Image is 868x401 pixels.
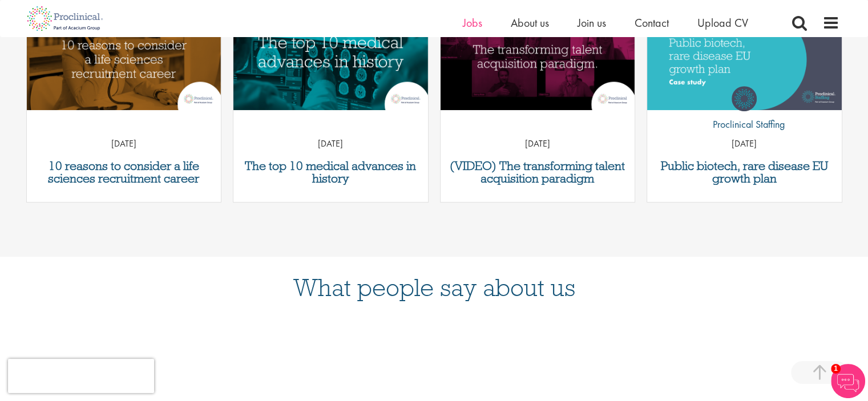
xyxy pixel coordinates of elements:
[233,137,428,151] p: [DATE]
[578,15,606,30] a: Join us
[27,137,221,151] p: [DATE]
[8,359,154,393] iframe: reCAPTCHA
[441,9,635,110] a: Link to a post
[511,15,549,30] a: About us
[233,9,428,110] img: Top 10 medical advances in history
[653,160,836,185] a: Public biotech, rare disease EU growth plan
[831,364,841,374] span: 1
[27,9,221,110] a: Link to a post
[446,160,629,185] a: (VIDEO) The transforming talent acquisition paradigm
[704,117,785,132] p: Proclinical Staffing
[647,9,842,110] a: Link to a post
[233,9,428,110] a: Link to a post
[697,15,748,30] a: Upload CV
[732,86,757,111] img: Proclinical Staffing
[27,9,221,110] img: 10 reasons to consider a life sciences recruitment career | Recruitment consultant on the phone
[33,160,216,185] a: 10 reasons to consider a life sciences recruitment career
[647,137,842,151] p: [DATE]
[831,364,865,398] img: Chatbot
[239,160,422,185] a: The top 10 medical advances in history
[635,15,669,30] a: Contact
[463,15,482,30] a: Jobs
[704,86,785,137] a: Proclinical Staffing Proclinical Staffing
[441,9,635,110] img: Proclinical host LEAP TA Life Sciences panel discussion about the transforming talent acquisition...
[647,9,842,110] img: Public biotech, rare disease EU growth plan thumbnail
[441,137,635,151] p: [DATE]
